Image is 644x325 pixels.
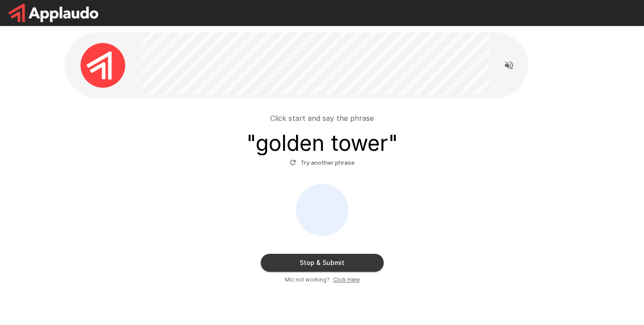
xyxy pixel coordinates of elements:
[80,43,125,88] img: applaudo_avatar.png
[288,156,357,170] button: Try another phrase
[261,254,384,272] button: Stop & Submit
[270,113,374,124] p: Click start and say the phrase
[500,56,518,74] button: Read questions aloud
[246,131,398,156] h3: " golden tower "
[285,275,330,284] span: Mic not working?
[333,276,360,283] u: Click Here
